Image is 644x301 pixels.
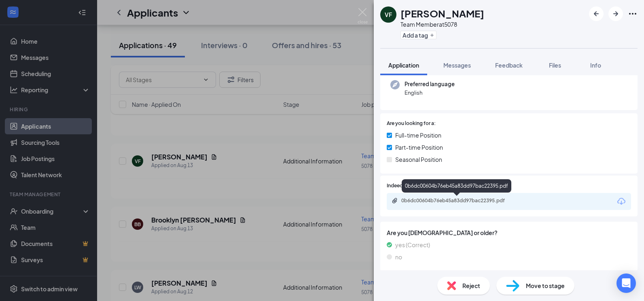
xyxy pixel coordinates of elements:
[400,31,436,39] button: PlusAdd a tag
[402,179,511,193] div: 0b6dc00604b76eb45a83dd97bac22395.pdf
[392,197,523,205] a: Paperclip0b6dc00604b76eb45a83dd97bac22395.pdf
[462,281,480,290] span: Reject
[387,182,422,190] span: Indeed Resume
[385,11,392,19] div: VF
[395,155,442,164] span: Seasonal Position
[430,33,434,38] svg: Plus
[608,6,623,21] button: ArrowRight
[395,252,402,261] span: no
[611,9,621,19] svg: ArrowRight
[589,6,604,21] button: ArrowLeftNew
[387,120,436,127] span: Are you looking for a:
[526,281,565,290] span: Move to stage
[395,131,441,140] span: Full-time Position
[616,197,626,206] svg: Download
[405,89,455,97] span: English
[392,197,398,204] svg: Paperclip
[495,61,523,69] span: Feedback
[400,20,484,28] div: Team Member at 5078
[628,9,638,19] svg: Ellipses
[405,80,455,88] span: Preferred language
[395,143,443,152] span: Part-time Position
[549,61,561,69] span: Files
[591,9,601,19] svg: ArrowLeftNew
[395,240,430,249] span: yes (Correct)
[400,6,484,20] h1: [PERSON_NAME]
[387,228,631,237] span: Are you [DEMOGRAPHIC_DATA] or older?
[590,61,601,69] span: Info
[616,273,636,293] div: Open Intercom Messenger
[443,61,471,69] span: Messages
[388,61,419,69] span: Application
[401,197,515,204] div: 0b6dc00604b76eb45a83dd97bac22395.pdf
